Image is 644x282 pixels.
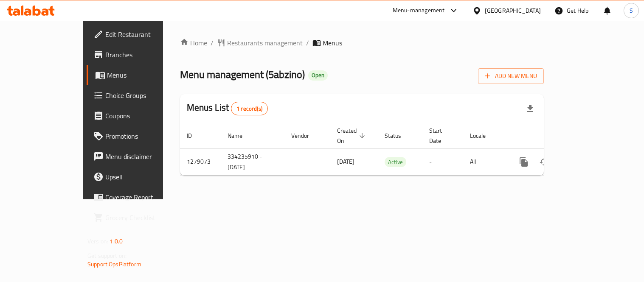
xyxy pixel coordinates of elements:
span: [DATE] [337,156,354,167]
span: Restaurants management [227,38,303,48]
h2: Menus List [187,101,268,115]
th: Actions [507,123,602,149]
button: Change Status [534,152,554,172]
span: Add New Menu [485,71,537,81]
span: Active [385,157,406,167]
a: Home [180,38,207,48]
a: Support.OpsPlatform [87,259,141,270]
span: 1 record(s) [231,105,267,113]
a: Branches [87,45,191,65]
a: Choice Groups [87,85,191,106]
span: Branches [105,50,184,60]
span: 1.0.0 [110,236,123,247]
div: [GEOGRAPHIC_DATA] [485,6,541,15]
span: Name [228,131,253,141]
a: Grocery Checklist [87,207,191,228]
span: Menus [323,38,342,48]
span: Locale [470,131,497,141]
span: Choice Groups [105,90,184,101]
span: ID [187,131,203,141]
button: Add New Menu [478,68,544,84]
td: All [463,148,507,175]
li: / [306,38,309,48]
div: Total records count [231,102,268,115]
td: - [422,148,463,175]
div: Export file [520,98,540,119]
a: Coverage Report [87,187,191,207]
span: S [630,6,633,15]
td: 1279073 [180,148,221,175]
a: Edit Restaurant [87,24,191,45]
div: Menu-management [393,6,445,16]
span: Vendor [291,131,320,141]
span: Coupons [105,111,184,121]
a: Upsell [87,167,191,187]
span: Version: [87,236,108,247]
nav: breadcrumb [180,38,544,48]
span: Open [308,72,328,79]
span: Coverage Report [105,192,184,202]
span: Menus [107,70,184,80]
li: / [211,38,214,48]
span: Created On [337,126,368,146]
span: Grocery Checklist [105,212,184,223]
span: Menu management ( 5abzino ) [180,65,305,84]
a: Promotions [87,126,191,146]
td: 334235910 - [DATE] [221,148,284,175]
span: Menu disclaimer [105,151,184,162]
a: Restaurants management [217,38,303,48]
a: Menus [87,65,191,85]
span: Status [385,131,412,141]
button: more [514,152,534,172]
span: Upsell [105,172,184,182]
span: Get support on: [87,250,127,261]
div: Open [308,70,328,81]
span: Promotions [105,131,184,141]
a: Menu disclaimer [87,146,191,167]
span: Edit Restaurant [105,29,184,39]
span: Start Date [429,126,453,146]
a: Coupons [87,106,191,126]
table: enhanced table [180,123,602,176]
